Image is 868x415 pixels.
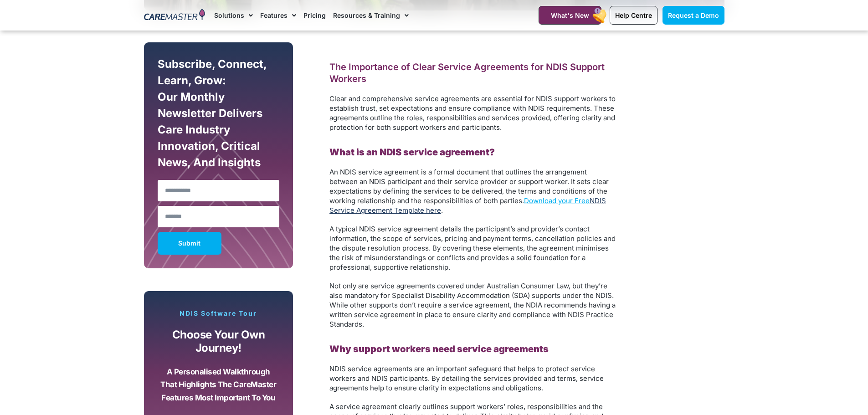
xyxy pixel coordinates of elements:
button: Submit [158,232,221,255]
a: Download your Free [524,196,590,205]
a: NDIS Service Agreement Template here [329,196,606,215]
p: NDIS Software Tour [153,309,284,318]
p: . [329,167,616,215]
span: Clear and comprehensive service agreements are essential for NDIS support workers to establish tr... [329,94,616,132]
div: Subscribe, Connect, Learn, Grow: Our Monthly Newsletter Delivers Care Industry Innovation, Critic... [155,56,282,175]
span: Submit [178,241,200,246]
a: What's New [539,6,601,25]
form: New Form [158,56,280,259]
img: CareMaster Logo [144,9,205,22]
b: What is an NDIS service agreement? [329,147,495,158]
span: Help Centre [615,11,652,19]
span: Not only are service agreements covered under Australian Consumer Law, but they’re also mandatory... [329,282,616,328]
p: A personalised walkthrough that highlights the CareMaster features most important to you [160,365,277,405]
h2: The Importance of Clear Service Agreements for NDIS Support Workers [329,61,616,85]
span: A typical NDIS service agreement details the participant’s and provider’s contact information, th... [329,225,616,272]
span: Request a Demo [668,11,719,19]
span: NDIS service agreements are an important safeguard that helps to protect service workers and NDIS... [329,364,604,392]
b: Why support workers need service agreements [329,343,549,354]
a: Help Centre [610,6,657,25]
p: Choose your own journey! [160,328,277,354]
a: Request a Demo [663,6,724,25]
span: What's New [551,11,589,19]
span: An NDIS service agreement is a formal document that outlines the arrangement between an NDIS part... [329,168,609,205]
